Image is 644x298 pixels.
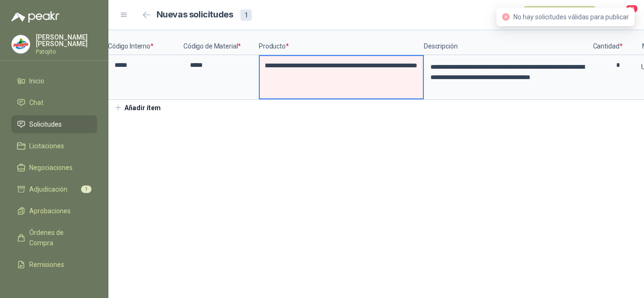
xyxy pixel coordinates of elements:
h2: Nuevas solicitudes [157,8,233,22]
a: Órdenes de Compra [11,224,97,252]
span: 21 [625,4,638,13]
span: Solicitudes [29,119,62,129]
p: Descripción [424,30,589,55]
button: 21 [616,7,633,24]
button: Añadir ítem [108,100,166,116]
img: Company Logo [12,35,30,53]
span: Chat [29,97,43,108]
p: Código Interno [108,30,183,55]
span: Inicio [29,76,44,86]
a: Remisiones [11,256,97,274]
span: Remisiones [29,259,64,270]
p: Cantidad [589,30,627,55]
span: No hay solicitudes válidas para publicar [513,13,629,21]
span: Órdenes de Compra [29,227,88,248]
img: Logo peakr [11,11,59,23]
a: Adjudicación1 [11,180,97,198]
span: Negociaciones [29,162,73,173]
button: Publicar solicitudes [523,6,596,24]
span: Aprobaciones [29,206,71,216]
a: Negociaciones [11,159,97,177]
span: Licitaciones [29,141,64,151]
a: Inicio [11,72,97,90]
a: Solicitudes [11,115,97,133]
a: Licitaciones [11,137,97,155]
p: Patojito [36,49,97,55]
span: 1 [81,185,91,193]
p: Código de Material [183,30,259,55]
p: [PERSON_NAME] [PERSON_NAME] [36,34,97,47]
div: 1 [240,9,252,21]
span: Adjudicación [29,184,67,194]
a: Aprobaciones [11,202,97,220]
p: Producto [259,30,424,55]
span: close-circle [502,13,510,21]
a: Chat [11,94,97,112]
